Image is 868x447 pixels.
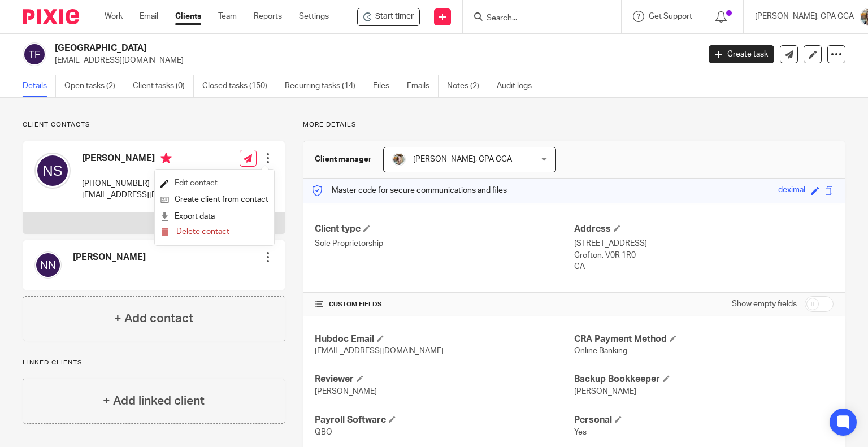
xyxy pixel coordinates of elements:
h4: Client type [315,223,574,235]
span: [PERSON_NAME] [315,388,377,396]
p: Master code for secure communications and files [312,185,507,196]
span: QBO [315,428,332,436]
h4: CRA Payment Method [574,333,834,345]
span: Delete contact [176,228,229,236]
p: [STREET_ADDRESS] [574,238,834,249]
a: Client tasks (0) [133,75,194,97]
h4: [PERSON_NAME] [73,251,146,263]
p: Linked clients [23,358,285,367]
a: Export data [160,209,268,225]
a: Team [218,11,237,22]
a: Work [105,11,123,22]
a: Settings [299,11,329,22]
div: Tatlo Road Farm [357,8,420,26]
span: [PERSON_NAME] [574,388,636,396]
h4: + Add contact [114,310,193,327]
a: Open tasks (2) [64,75,124,97]
span: Get Support [649,12,692,20]
a: Create client from contact [160,192,268,208]
button: Delete contact [160,225,229,240]
h4: CUSTOM FIELDS [315,300,574,309]
span: Start timer [375,11,414,23]
h4: Backup Bookkeeper [574,374,834,385]
img: svg%3E [34,251,62,279]
p: Client contacts [23,120,285,129]
h3: Client manager [315,154,372,165]
p: Crofton, V0R 1R0 [574,250,834,261]
p: Sole Proprietorship [315,238,574,249]
p: [PHONE_NUMBER] [82,178,211,189]
img: svg%3E [23,42,46,66]
span: Yes [574,428,587,436]
a: Files [373,75,398,97]
a: Notes (2) [447,75,488,97]
a: Emails [407,75,439,97]
a: Email [140,11,158,22]
span: Online Banking [574,347,627,355]
h4: Address [574,223,834,235]
a: Audit logs [497,75,540,97]
h4: Payroll Software [315,414,574,426]
h2: [GEOGRAPHIC_DATA] [55,42,565,54]
a: Edit contact [160,175,268,192]
h4: [PERSON_NAME] [82,153,211,167]
a: Reports [254,11,282,22]
p: [EMAIL_ADDRESS][DOMAIN_NAME] [55,55,692,66]
input: Search [485,14,587,24]
p: [EMAIL_ADDRESS][DOMAIN_NAME] [82,189,211,201]
p: [PERSON_NAME], CPA CGA [755,11,854,22]
a: Details [23,75,56,97]
img: Chrissy%20McGale%20Bio%20Pic%201.jpg [392,153,406,166]
div: deximal [778,184,805,197]
img: Pixie [23,9,79,24]
label: Show empty fields [732,298,797,310]
a: Clients [175,11,201,22]
h4: + Add linked client [103,392,205,410]
a: Closed tasks (150) [202,75,276,97]
a: Recurring tasks (14) [285,75,364,97]
img: svg%3E [34,153,71,189]
p: More details [303,120,845,129]
span: [PERSON_NAME], CPA CGA [413,155,512,163]
a: Create task [709,45,774,63]
h4: Personal [574,414,834,426]
h4: Hubdoc Email [315,333,574,345]
h4: Reviewer [315,374,574,385]
p: CA [574,261,834,272]
span: [EMAIL_ADDRESS][DOMAIN_NAME] [315,347,444,355]
i: Primary [160,153,172,164]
